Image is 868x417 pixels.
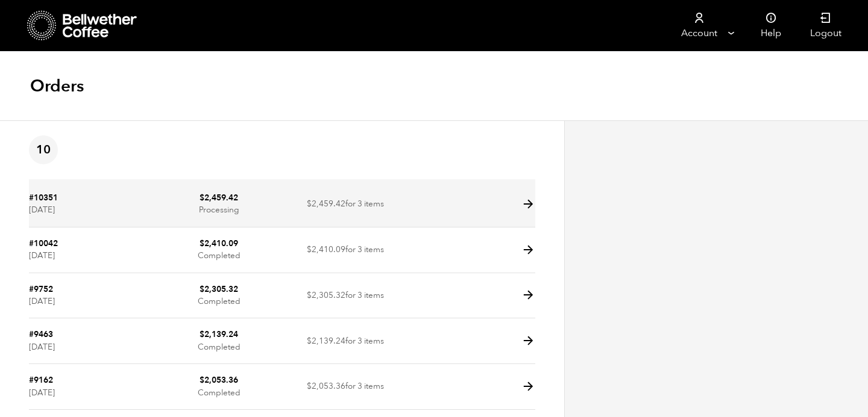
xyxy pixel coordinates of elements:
[30,75,84,97] h1: Orders
[307,289,312,301] span: $
[200,192,204,203] span: $
[282,182,409,227] td: for 3 items
[29,387,55,398] time: [DATE]
[200,238,204,249] span: $
[29,295,55,307] time: [DATE]
[156,273,282,319] td: Completed
[307,198,345,209] span: 2,459.42
[29,135,58,164] span: 10
[282,318,409,364] td: for 3 items
[307,289,345,301] span: 2,305.32
[200,374,238,386] bdi: 2,053.36
[282,273,409,319] td: for 3 items
[307,335,312,347] span: $
[307,380,345,392] span: 2,053.36
[29,283,53,295] a: #9752
[29,250,55,261] time: [DATE]
[282,364,409,410] td: for 3 items
[282,227,409,273] td: for 3 items
[29,204,55,215] time: [DATE]
[29,329,53,340] a: #9463
[29,238,58,249] a: #10042
[200,238,238,249] bdi: 2,410.09
[307,335,345,347] span: 2,139.24
[200,283,238,295] bdi: 2,305.32
[200,192,238,203] bdi: 2,459.42
[307,198,312,209] span: $
[200,374,204,386] span: $
[29,192,58,203] a: #10351
[29,374,53,386] a: #9162
[307,244,345,255] span: 2,410.09
[29,341,55,353] time: [DATE]
[156,227,282,273] td: Completed
[200,329,238,340] bdi: 2,139.24
[200,329,204,340] span: $
[307,380,312,392] span: $
[156,182,282,227] td: Processing
[307,244,312,255] span: $
[156,318,282,364] td: Completed
[200,283,204,295] span: $
[156,364,282,410] td: Completed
